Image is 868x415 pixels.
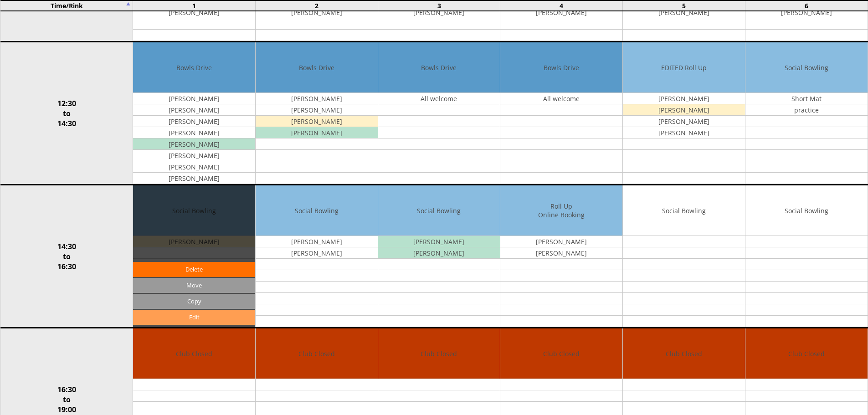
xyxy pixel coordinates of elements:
td: Club Closed [745,328,868,379]
td: [PERSON_NAME] [378,247,500,259]
td: Social Bowling [256,185,378,236]
td: Bowls Drive [256,42,378,93]
td: Bowls Drive [500,42,622,93]
td: [PERSON_NAME] [256,116,378,127]
td: Social Bowling [745,42,868,93]
td: [PERSON_NAME] [133,104,255,116]
td: [PERSON_NAME] [623,7,745,18]
td: [PERSON_NAME] [500,7,622,18]
td: [PERSON_NAME] [256,236,378,247]
td: [PERSON_NAME] [623,104,745,116]
td: 6 [745,0,868,11]
td: EDITED Roll Up [623,42,745,93]
td: Club Closed [256,328,378,379]
td: 12:30 to 14:30 [0,42,133,185]
td: [PERSON_NAME] [133,150,255,161]
td: [PERSON_NAME] [133,161,255,173]
td: Club Closed [500,328,622,379]
a: Edit [133,310,255,325]
td: 4 [500,0,623,11]
td: [PERSON_NAME] [623,116,745,127]
td: [PERSON_NAME] [256,104,378,116]
td: [PERSON_NAME] [133,116,255,127]
td: [PERSON_NAME] [378,236,500,247]
td: [PERSON_NAME] [378,7,500,18]
td: Club Closed [623,328,745,379]
td: [PERSON_NAME] [623,127,745,138]
td: Time/Rink [0,0,133,11]
td: Social Bowling [745,185,868,236]
td: [PERSON_NAME] [133,173,255,184]
td: [PERSON_NAME] [256,127,378,138]
td: 1 [133,0,256,11]
td: Roll Up Online Booking [500,185,622,236]
td: [PERSON_NAME] [133,93,255,104]
td: All welcome [378,93,500,104]
td: practice [745,104,868,116]
td: [PERSON_NAME] [623,93,745,104]
input: Copy [133,294,255,309]
td: Social Bowling [378,185,500,236]
td: [PERSON_NAME] [256,7,378,18]
td: [PERSON_NAME] [500,236,622,247]
td: 3 [378,0,500,11]
td: [PERSON_NAME] [256,247,378,259]
input: Move [133,278,255,293]
td: Social Bowling [623,185,745,236]
td: 5 [623,0,745,11]
td: Short Mat [745,93,868,104]
td: Bowls Drive [133,42,255,93]
td: Club Closed [378,328,500,379]
td: All welcome [500,93,622,104]
td: [PERSON_NAME] [133,127,255,138]
td: [PERSON_NAME] [133,7,255,18]
td: [PERSON_NAME] [256,93,378,104]
td: Bowls Drive [378,42,500,93]
td: [PERSON_NAME] [745,7,868,18]
td: [PERSON_NAME] [500,247,622,259]
a: Delete [133,262,255,277]
td: 2 [255,0,378,11]
td: Club Closed [133,328,255,379]
td: 14:30 to 16:30 [0,185,133,328]
td: [PERSON_NAME] [133,138,255,150]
